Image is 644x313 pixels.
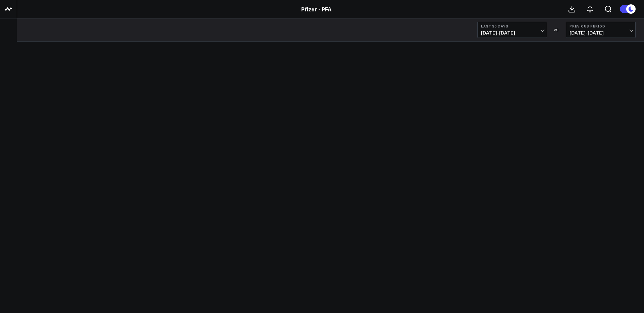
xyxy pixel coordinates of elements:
[477,22,547,38] button: Last 30 Days[DATE]-[DATE]
[566,22,636,38] button: Previous Period[DATE]-[DATE]
[301,5,331,13] a: Pfizer - PFA
[570,30,632,36] span: [DATE] - [DATE]
[550,28,562,32] div: VS
[570,24,632,28] b: Previous Period
[481,30,543,36] span: [DATE] - [DATE]
[481,24,543,28] b: Last 30 Days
